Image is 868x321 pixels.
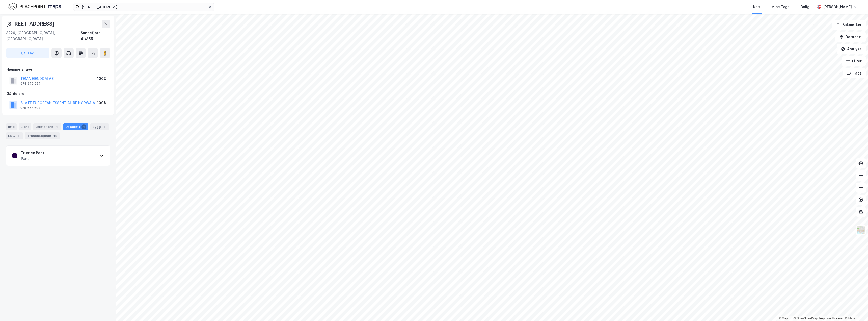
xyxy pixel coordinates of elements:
div: [STREET_ADDRESS] [6,20,56,28]
div: Gårdeiere [6,91,110,97]
div: Bygg [90,123,109,130]
a: Improve this map [819,317,844,320]
div: 3226, [GEOGRAPHIC_DATA], [GEOGRAPHIC_DATA] [6,30,80,42]
div: [PERSON_NAME] [823,4,852,10]
img: Z [856,225,866,235]
div: 100% [97,76,107,82]
div: Sandefjord, 41/355 [80,30,110,42]
iframe: Chat Widget [843,297,868,321]
button: Tags [843,68,866,78]
a: Mapbox [779,317,793,320]
div: Trustee Pant [21,150,44,156]
button: Datasett [835,32,866,42]
a: OpenStreetMap [794,317,818,320]
div: 1 [54,124,59,129]
div: 974 679 957 [20,82,41,86]
div: Pant [21,156,44,162]
div: Leietakere [33,123,61,130]
div: Bolig [801,4,809,10]
div: 1 [16,133,21,138]
button: Tag [6,48,49,58]
div: Eiere [19,123,31,130]
div: Info [6,123,17,130]
button: Bokmerker [832,20,866,30]
div: Transaksjoner [25,132,60,139]
div: 1 [81,124,86,129]
div: 928 657 604 [20,106,41,110]
img: logo.f888ab2527a4732fd821a326f86c7f29.svg [8,2,61,11]
div: Datasett [63,123,88,130]
input: Søk på adresse, matrikkel, gårdeiere, leietakere eller personer [79,3,208,11]
div: 14 [52,133,58,138]
div: ESG [6,132,23,139]
div: 100% [97,100,107,106]
div: Hjemmelshaver [6,66,110,72]
button: Analyse [837,44,866,54]
div: Mine Tags [771,4,790,10]
div: Kart [753,4,760,10]
div: 1 [102,124,107,129]
button: Filter [842,56,866,66]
